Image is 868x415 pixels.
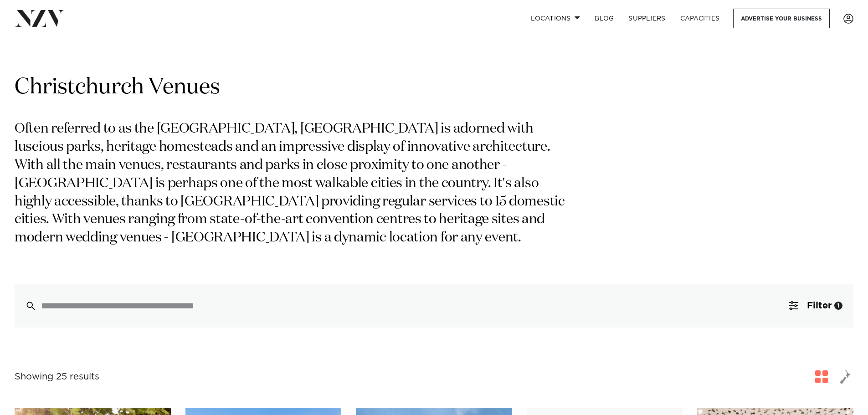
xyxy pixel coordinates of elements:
a: BLOG [587,9,621,28]
img: nzv-logo.png [15,10,64,26]
div: Showing 25 results [15,370,99,384]
span: Filter [807,301,832,310]
a: SUPPLIERS [621,9,673,28]
a: Locations [524,9,587,28]
a: Advertise your business [733,9,830,28]
p: Often referred to as the [GEOGRAPHIC_DATA], [GEOGRAPHIC_DATA] is adorned with luscious parks, her... [15,120,578,247]
h1: Christchurch Venues [15,73,853,102]
div: 1 [834,302,842,310]
a: Capacities [673,9,727,28]
button: Filter1 [778,284,853,328]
